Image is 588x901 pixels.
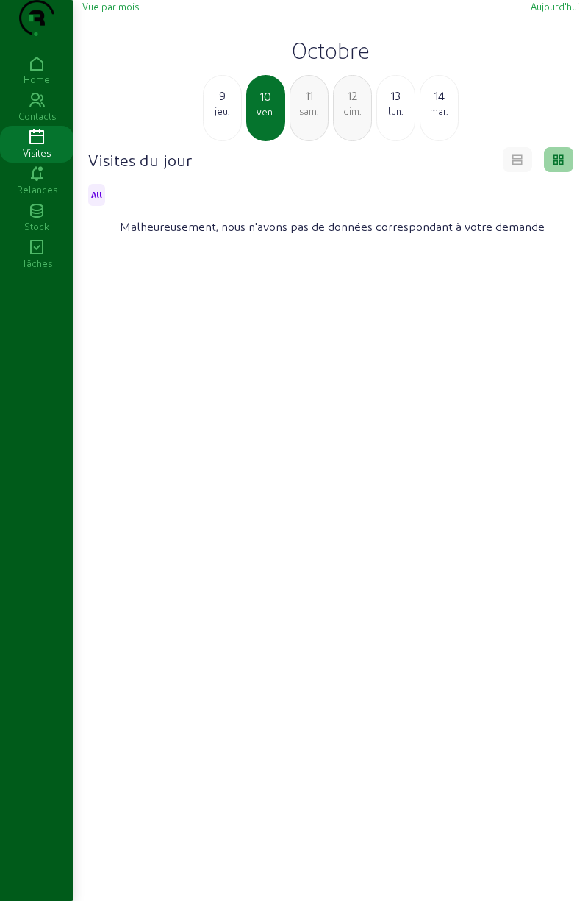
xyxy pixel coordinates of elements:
div: sam. [290,104,328,118]
span: Aujourd'hui [531,1,579,12]
div: 12 [334,87,371,104]
div: 14 [420,87,458,104]
div: 11 [290,87,328,104]
div: mar. [420,104,458,118]
div: jeu. [204,104,241,118]
div: dim. [334,104,371,118]
span: All [91,190,102,200]
h4: Visites du jour [88,149,192,170]
span: Vue par mois [82,1,139,12]
div: 9 [204,87,241,104]
h2: Octobre [82,37,579,63]
div: 13 [377,87,415,104]
div: lun. [377,104,415,118]
div: 10 [248,88,284,105]
div: ven. [248,105,284,118]
span: Malheureusement, nous n'avons pas de données correspondant à votre demande [120,218,545,235]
